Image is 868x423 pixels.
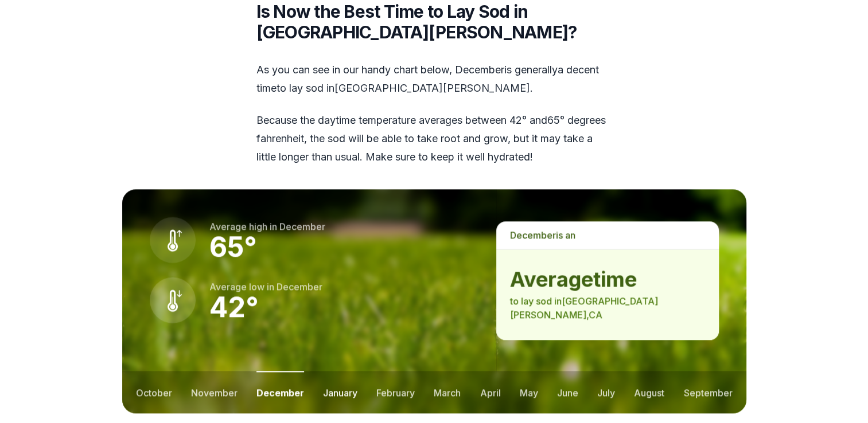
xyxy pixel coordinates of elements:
button: november [191,371,238,413]
button: january [323,371,357,413]
span: december [279,221,325,232]
span: december [510,229,556,241]
button: july [597,371,615,413]
button: march [434,371,461,413]
p: Because the daytime temperature averages between 42 ° and 65 ° degrees fahrenheit, the sod will b... [256,111,612,166]
button: december [256,371,304,413]
h2: Is Now the Best Time to Lay Sod in [GEOGRAPHIC_DATA][PERSON_NAME]? [256,1,612,42]
span: december [277,281,322,292]
div: As you can see in our handy chart below, is generally a decent time to lay sod in [GEOGRAPHIC_DAT... [256,61,612,166]
button: october [136,371,172,413]
strong: average time [510,268,704,291]
button: february [376,371,415,413]
p: Average high in [209,220,325,233]
p: Average low in [209,280,322,293]
button: august [634,371,664,413]
button: may [520,371,538,413]
strong: 42 ° [209,290,259,324]
p: to lay sod in [GEOGRAPHIC_DATA][PERSON_NAME] , CA [510,294,704,322]
strong: 65 ° [209,230,257,264]
p: is a n [496,221,718,249]
button: september [683,371,732,413]
button: april [480,371,501,413]
span: december [455,64,504,76]
button: june [557,371,578,413]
